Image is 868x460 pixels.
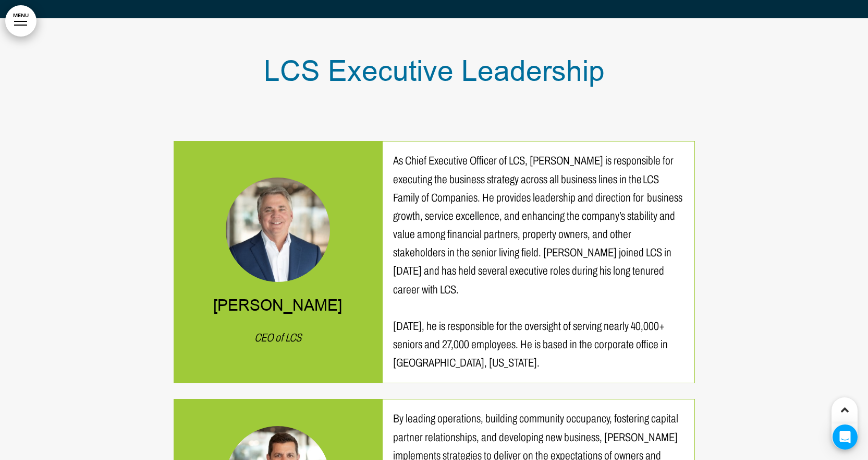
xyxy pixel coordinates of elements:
[5,5,36,37] a: MENU
[393,152,684,299] p: As Chief Executive Officer of LCS, [PERSON_NAME] is responsible for executing the business strate...
[213,295,342,316] span: [PERSON_NAME]
[393,317,684,373] p: [DATE], he is responsible for the oversight of serving nearly 40,000+ seniors and 27,000 employee...
[174,57,695,115] h1: LCS Executive Leadership
[254,332,301,344] em: CEO of LCS
[833,424,858,450] div: Open Intercom Messenger
[226,178,330,282] img: nelson-joel-300px.jpg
